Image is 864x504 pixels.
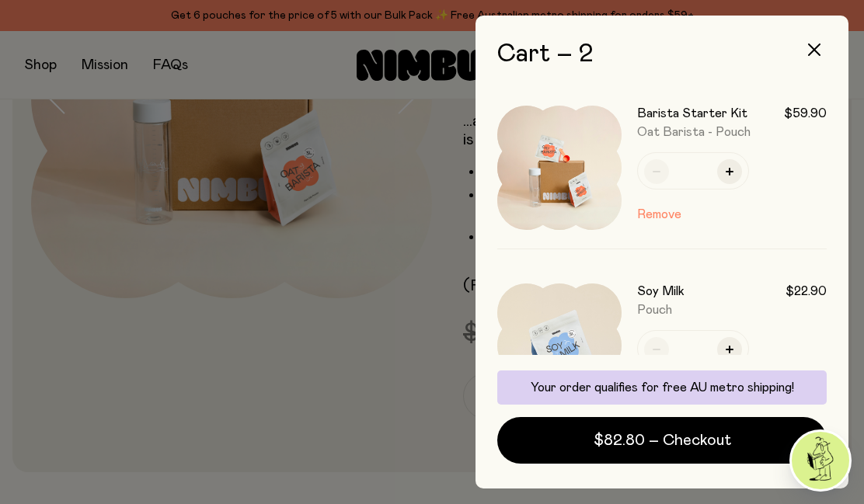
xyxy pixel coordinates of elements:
span: $59.90 [784,106,827,121]
img: agent [792,432,849,489]
span: Pouch [637,304,672,316]
span: $82.80 – Checkout [594,429,731,451]
h2: Cart – 2 [497,40,827,68]
span: $22.90 [786,283,827,299]
h3: Barista Starter Kit [637,106,747,121]
h3: Soy Milk [637,283,685,299]
button: $82.80 – Checkout [497,417,827,464]
button: Remove [637,205,681,224]
p: Your order qualifies for free AU metro shipping! [507,380,817,395]
span: Oat Barista - Pouch [637,126,751,138]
